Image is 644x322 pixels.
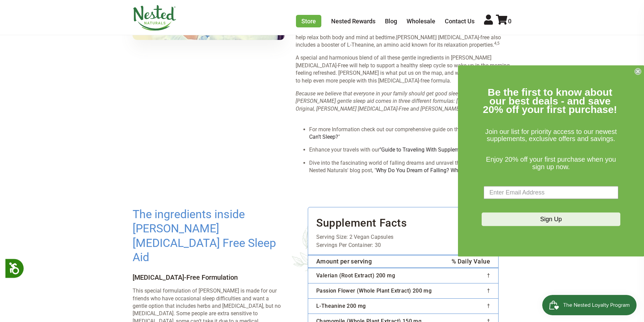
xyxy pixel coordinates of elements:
span: Join our list for priority access to our newest supplements, exclusive offers and savings. [485,128,617,143]
span: [PERSON_NAME] [MEDICAL_DATA]-free also includes a booster of L-Theanine, an amino acid known for ... [296,34,501,48]
span: A special and harmonious blend of all these gentle ingredients in [PERSON_NAME] [MEDICAL_DATA]-Fr... [296,54,510,84]
p: Enhance your travels with our ! [309,146,511,154]
span: a special blend of calming herbs, including extracts of Chamomile, Lemon Balm, Passionflower, Hop... [296,19,511,41]
button: Close dialog [635,68,641,75]
div: Serving Size: 2 Vegan Capsules [308,233,498,241]
h3: Supplement Facts [308,207,498,233]
a: Store [296,15,321,27]
a: 0 [496,18,511,25]
input: Enter Email Address [484,186,618,199]
div: FLYOUT Form [458,65,644,256]
td: † [442,283,498,298]
td: Valerian (Root Extract) 200 mg [308,268,442,283]
span: Be the first to know about our best deals - and save 20% off your first purchase! [483,87,617,115]
h4: [MEDICAL_DATA]-Free Formulation [133,273,281,282]
a: Blog [385,18,397,25]
iframe: Button to open loyalty program pop-up [542,295,637,315]
td: Passion Flower (Whole Plant Extract) 200 mg [308,283,442,298]
span: Enjoy 20% off your first purchase when you sign up now. [486,156,616,170]
img: Nested Naturals [133,5,177,31]
button: Sign Up [482,213,620,226]
td: † [442,298,498,314]
p: Dive into the fascinating world of falling dreams and unravel their meanings with Nested Naturals... [309,159,511,175]
a: Why Do You Dream of Falling? What Does it all Mean? [376,167,506,174]
th: Amount per serving [308,255,442,268]
span: 0 [508,18,511,25]
i: Because we believe that everyone in your family should get good sleep, our [PERSON_NAME] gentle s... [296,90,497,112]
td: L-Theanine 200 mg [308,298,442,314]
sup: 4,5 [494,41,500,46]
a: "Guide to Traveling With Supplements" [379,146,471,153]
th: % Daily Value [442,255,498,268]
div: Servings Per Container: 30 [308,241,498,249]
a: Nested Rewards [331,18,375,25]
a: Wholesale [407,18,435,25]
span: . [296,90,497,112]
a: Contact Us [445,18,475,25]
td: † [442,268,498,283]
h2: The ingredients inside [PERSON_NAME] [MEDICAL_DATA] Free Sleep Aid [133,207,281,264]
p: For more Information check out our comprehensive guide on the " " [309,126,511,141]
